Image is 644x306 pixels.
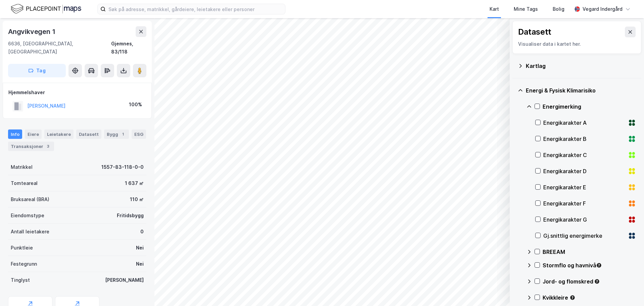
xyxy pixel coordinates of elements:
div: Hjemmelshaver [8,88,146,97]
div: [PERSON_NAME] [105,276,144,284]
div: Antall leietakere [11,228,49,236]
div: Fritidsbygg [117,212,144,220]
div: Nei [136,244,144,252]
div: Bygg [104,129,129,139]
div: ESG [132,129,146,139]
div: Tomteareal [11,179,38,187]
div: Energimerking [543,103,636,111]
div: Energikarakter F [543,199,625,207]
div: Energikarakter A [543,119,625,127]
div: Visualiser data i kartet her. [518,40,636,48]
iframe: Chat Widget [610,274,644,306]
div: Eiendomstype [11,212,44,220]
div: Leietakere [44,129,74,139]
div: Eiere [25,129,42,139]
div: Kartlag [526,62,636,70]
div: Bolig [553,5,564,13]
div: 0 [140,228,144,236]
div: 6636, [GEOGRAPHIC_DATA], [GEOGRAPHIC_DATA] [8,40,111,56]
div: Energi & Fysisk Klimarisiko [526,86,636,94]
div: Energikarakter D [543,167,625,175]
div: Transaksjoner [8,142,54,151]
div: Kontrollprogram for chat [610,274,644,306]
div: Matrikkel [11,163,33,171]
div: Tooltip anchor [594,278,600,284]
div: 1 [120,131,126,138]
div: Energikarakter E [543,183,625,191]
div: 1557-83-118-0-0 [101,163,144,171]
div: Datasett [76,129,101,139]
div: Gj.snittlig energimerke [543,232,625,240]
div: Datasett [518,27,551,37]
div: Info [8,129,22,139]
div: Jord- og flomskred [543,277,636,285]
div: Tinglyst [11,276,30,284]
div: Tooltip anchor [569,295,576,301]
div: Angvikvegen 1 [8,26,56,37]
div: 1 637 ㎡ [125,179,144,187]
div: Kart [490,5,499,13]
div: Gjemnes, 83/118 [111,40,146,56]
div: Energikarakter B [543,135,625,143]
div: Energikarakter C [543,151,625,159]
img: logo.f888ab2527a4732fd821a326f86c7f29.svg [11,3,81,15]
button: Tag [8,64,66,77]
div: 110 ㎡ [130,195,144,203]
div: Vegard Indergård [583,5,623,13]
div: Energikarakter G [543,216,625,224]
div: Kvikkleire [543,294,636,302]
input: Søk på adresse, matrikkel, gårdeiere, leietakere eller personer [106,4,285,14]
div: 100% [129,101,142,109]
div: Punktleie [11,244,33,252]
div: Mine Tags [514,5,538,13]
div: BREEAM [543,248,636,256]
div: 3 [45,143,51,150]
div: Stormflo og havnivå [543,261,636,269]
div: Bruksareal (BRA) [11,195,49,203]
div: Festegrunn [11,260,37,268]
div: Nei [136,260,144,268]
div: Tooltip anchor [596,262,602,268]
